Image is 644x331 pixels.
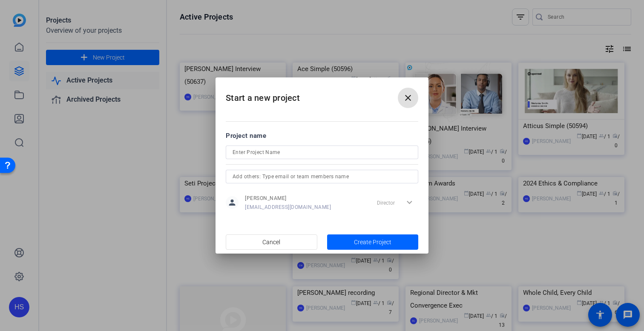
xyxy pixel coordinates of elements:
input: Enter Project Name [233,147,411,157]
span: Cancel [262,234,280,250]
span: Create Project [354,238,391,247]
span: [PERSON_NAME] [245,195,331,202]
button: Create Project [327,234,419,250]
mat-icon: close [403,93,413,103]
h2: Start a new project [216,77,428,112]
input: Add others: Type email or team members name [233,171,411,182]
mat-icon: person [226,196,239,209]
span: [EMAIL_ADDRESS][DOMAIN_NAME] [245,204,331,211]
button: Cancel [226,234,317,250]
div: Project name [226,131,418,140]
